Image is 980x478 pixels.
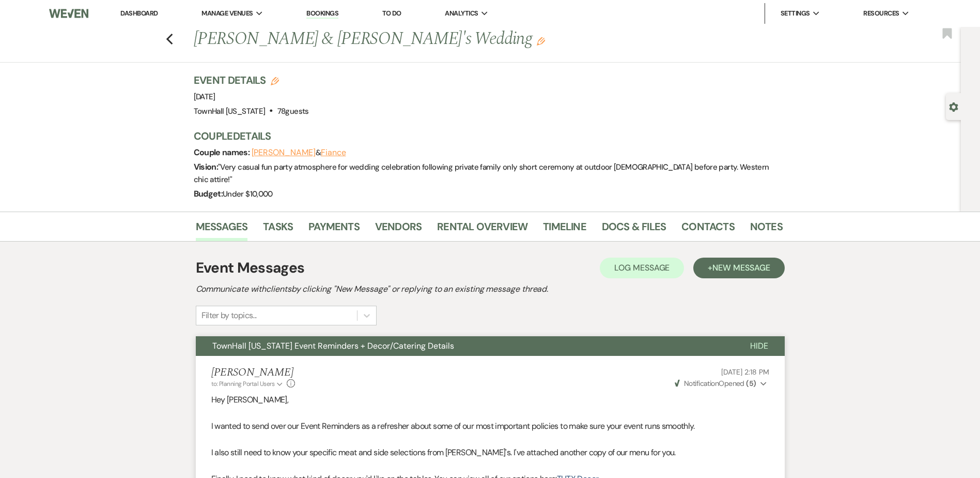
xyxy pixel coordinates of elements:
a: Payments [308,218,360,241]
h3: Event Details [194,73,309,87]
a: Bookings [306,9,338,19]
span: Analytics [445,8,478,19]
span: Notification [684,379,719,388]
a: Tasks [263,218,293,241]
a: Contacts [681,218,735,241]
button: Edit [537,36,545,46]
button: Fiance [321,148,346,157]
span: & [252,147,346,158]
span: Under $10,000 [223,189,273,199]
a: To Do [382,9,401,18]
a: Notes [750,218,783,241]
img: Weven Logo [49,3,88,24]
span: to: Planning Portal Users [211,380,275,388]
button: Hide [734,336,785,356]
h1: [PERSON_NAME] & [PERSON_NAME]'s Wedding [194,27,657,52]
span: Settings [781,8,810,19]
button: TownHall [US_STATE] Event Reminders + Decor/Catering Details [196,336,734,356]
span: Log Message [614,262,670,273]
a: Docs & Files [602,218,666,241]
span: Couple names: [194,147,252,158]
span: TownHall [US_STATE] [194,106,266,116]
a: Dashboard [120,9,158,18]
span: Budget: [194,188,223,199]
div: Filter by topics... [201,309,257,322]
span: Vision: [194,161,219,172]
span: TownHall [US_STATE] Event Reminders + Decor/Catering Details [212,340,454,351]
p: I wanted to send over our Event Reminders as a refresher about some of our most important policie... [211,420,769,433]
button: to: Planning Portal Users [211,379,285,389]
span: " Very casual fun party atmosphere for wedding celebration following private family only short ce... [194,162,769,185]
button: +New Message [693,258,784,278]
h5: [PERSON_NAME] [211,366,295,379]
span: Hide [750,340,768,351]
p: I also still need to know your specific meat and side selections from [PERSON_NAME]'s. I've attac... [211,446,769,459]
button: Log Message [600,258,684,278]
span: Manage Venues [201,8,253,19]
button: [PERSON_NAME] [252,148,316,157]
h1: Event Messages [196,257,305,279]
span: New Message [712,262,770,273]
h2: Communicate with clients by clicking "New Message" or replying to an existing message thread. [196,283,785,295]
span: Opened [675,379,756,388]
button: NotificationOpened (5) [673,378,769,389]
strong: ( 5 ) [746,379,756,388]
span: Resources [863,8,899,19]
a: Rental Overview [437,218,527,241]
h3: Couple Details [194,129,772,143]
a: Vendors [375,218,422,241]
span: [DATE] [194,92,215,102]
span: 78 guests [277,106,309,116]
button: Open lead details [949,101,958,111]
p: Hey [PERSON_NAME], [211,393,769,407]
span: [DATE] 2:18 PM [721,367,769,377]
a: Timeline [543,218,586,241]
a: Messages [196,218,248,241]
